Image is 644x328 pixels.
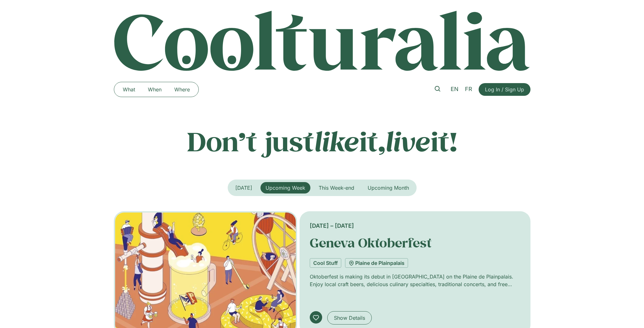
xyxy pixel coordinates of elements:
a: Log In / Sign Up [479,83,530,96]
a: What [116,84,142,95]
em: live [385,123,431,159]
a: Geneva Oktoberfest [310,234,432,251]
span: This Week-end [319,185,354,191]
p: Don’t just it, it! [114,125,530,157]
span: EN [451,86,459,92]
a: EN [447,85,462,94]
span: Show Details [334,314,365,322]
a: When [142,84,168,95]
span: Upcoming Week [266,185,305,191]
div: [DATE] – [DATE] [310,221,520,230]
a: Cool Stuff [310,258,341,268]
a: Where [168,84,196,95]
span: FR [465,86,472,92]
a: Show Details [327,311,372,325]
a: FR [462,85,475,94]
em: like [314,123,359,159]
nav: Menu [116,84,196,95]
a: Plaine de Plainpalais [345,258,408,268]
p: Oktoberfest is making its debut in [GEOGRAPHIC_DATA] on the Plaine de Plainpalais. Enjoy local cr... [310,273,520,288]
span: [DATE] [235,185,252,191]
span: Log In / Sign Up [485,86,524,93]
span: Upcoming Month [368,185,409,191]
